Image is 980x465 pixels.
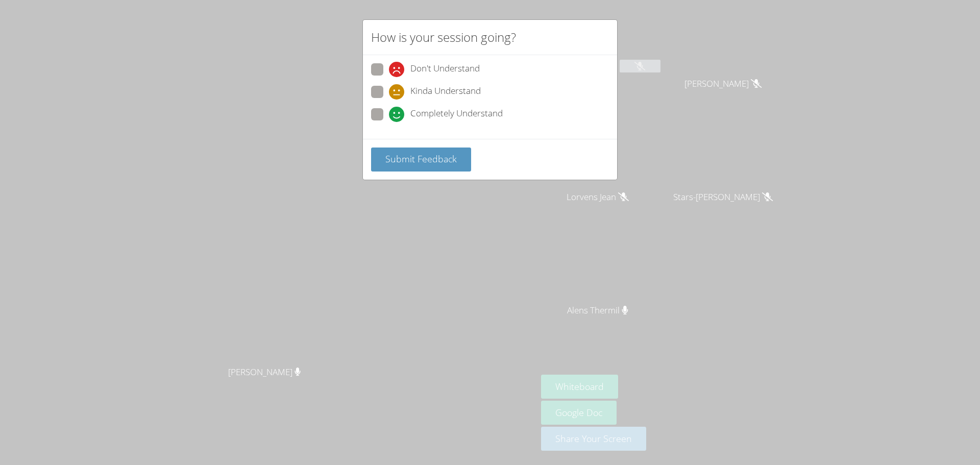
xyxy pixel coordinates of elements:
button: Submit Feedback [371,148,471,172]
h2: How is your session going? [371,28,516,46]
span: Kinda Understand [410,84,481,100]
span: Don't Understand [410,62,480,77]
span: Completely Understand [410,107,503,122]
span: Submit Feedback [385,153,457,165]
